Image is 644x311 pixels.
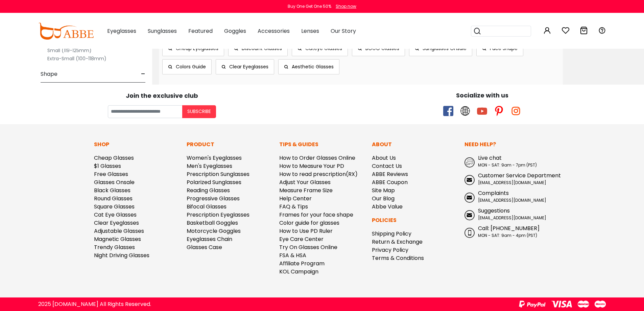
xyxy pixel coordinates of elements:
[278,59,339,74] a: Aesthetic Glasses
[279,260,325,267] a: Affiliate Program
[187,154,242,162] a: Women's Eyeglasses
[279,211,353,219] a: Frames for your face shape
[148,27,177,35] span: Sunglasses
[229,63,268,70] span: Clear Eyeglasses
[94,195,133,202] a: Round Glasses
[464,172,550,186] a: Customer Service Department [EMAIL_ADDRESS][DOMAIN_NAME]
[94,154,134,162] a: Cheap Glasses
[141,66,145,82] span: -
[47,46,92,54] label: Small (119-125mm)
[188,27,213,35] span: Featured
[372,154,396,162] a: About Us
[490,45,518,52] span: Face Shape
[331,27,356,35] span: Our Story
[94,162,121,170] a: $1 Glasses
[301,27,319,35] span: Lenses
[94,186,130,194] a: Black Glasses
[332,3,356,9] a: Shop now
[372,254,424,262] a: Terms & Conditions
[94,203,135,210] a: Square Glasses
[372,162,402,170] a: Contact Us
[187,170,249,178] a: Prescription Sunglasses
[478,197,546,203] span: [EMAIL_ADDRESS][DOMAIN_NAME]
[216,59,274,74] a: Clear Eyeglasses
[478,189,509,197] span: Complaints
[279,170,358,178] a: How to read prescription(RX)
[94,243,135,251] a: Trendy Glasses
[288,3,331,9] div: Buy One Get One 50%
[478,215,546,221] span: [EMAIL_ADDRESS][DOMAIN_NAME]
[477,106,487,116] span: youtube
[464,224,550,239] a: Call: [PHONE_NUMBER] MON - SAT: 9am - 4pm (PST)
[94,170,128,178] a: Free Glasses
[176,45,218,52] span: Cheap Eyeglasses
[279,178,331,186] a: Adjust Your Glasses
[478,207,510,215] span: Suggestions
[224,27,246,35] span: Goggles
[372,140,458,149] p: About
[187,211,249,219] a: Prescription Eyeglasses
[372,216,458,224] p: Policies
[326,91,639,100] div: Socialize with us
[494,106,504,116] span: pinterest
[38,300,151,308] div: 2025 [DOMAIN_NAME] All Rights Reserved.
[336,3,356,9] div: Shop now
[94,235,141,243] a: Magnetic Glasses
[460,106,470,116] span: twitter
[464,189,550,203] a: Complaints [EMAIL_ADDRESS][DOMAIN_NAME]
[372,238,423,246] a: Return & Exchange
[242,45,282,52] span: Discount Glasses
[478,154,502,162] span: Live chat
[107,27,136,35] span: Eyeglasses
[41,66,57,82] span: Shape
[279,251,306,259] a: FSA & HSA
[279,140,365,149] p: Tips & Guides
[292,63,334,70] span: Aesthetic Glasses
[94,211,137,219] a: Cat Eye Glasses
[365,45,399,52] span: BOGO Glasses
[372,230,411,238] a: Shipping Policy
[464,140,550,149] p: Need Help?
[187,219,238,227] a: Basketball Goggles
[279,186,333,194] a: Measure Frame Size
[372,170,408,178] a: ABBE Reviews
[464,154,550,168] a: Live chat MON - SAT: 9am - 7pm (PST)
[279,235,324,243] a: Eye Care Center
[464,207,550,221] a: Suggestions [EMAIL_ADDRESS][DOMAIN_NAME]
[372,246,408,254] a: Privacy Policy
[279,268,318,275] a: KOL Campaign
[94,219,139,227] a: Clear Eyeglasses
[38,23,94,40] img: abbeglasses.com
[443,106,453,116] span: facebook
[187,162,232,170] a: Men's Eyeglasses
[187,203,226,210] a: Bifocal Glasses
[279,219,339,227] a: Color guide for glasses
[478,180,546,185] span: [EMAIL_ADDRESS][DOMAIN_NAME]
[187,178,241,186] a: Polarized Sunglasses
[108,105,182,118] input: Your email
[94,227,144,235] a: Adjustable Glasses
[187,186,230,194] a: Reading Glasses
[478,162,537,168] span: MON - SAT: 9am - 7pm (PST)
[372,195,395,202] a: Our Blog
[423,45,467,52] span: Sunglasses Onsale
[279,154,355,162] a: How to Order Glasses Online
[478,232,537,238] span: MON - SAT: 9am - 4pm (PST)
[176,63,206,70] span: Colors Guide
[279,203,308,210] a: FAQ & Tips
[372,186,395,194] a: Site Map
[258,27,290,35] span: Accessories
[372,178,408,186] a: ABBE Coupon
[372,203,403,210] a: Abbe Value
[478,172,561,179] span: Customer Service Department
[162,59,212,74] a: Colors Guide
[279,195,312,202] a: Help Center
[94,251,149,259] a: Night Driving Glasses
[47,54,106,63] label: Extra-Small (100-118mm)
[279,243,337,251] a: Try On Glasses Online
[187,195,240,202] a: Progressive Glasses
[279,227,333,235] a: How to Use PD Ruler
[187,140,272,149] p: Product
[94,178,135,186] a: Glasses Onsale
[94,140,180,149] p: Shop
